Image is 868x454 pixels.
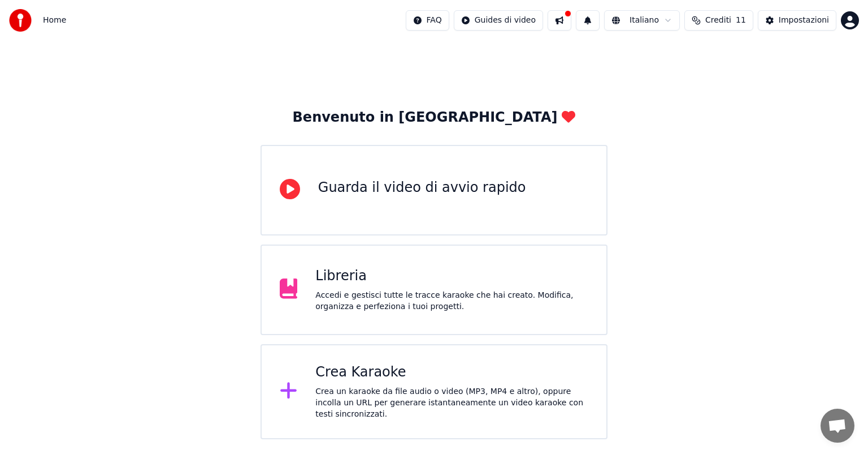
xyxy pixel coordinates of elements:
[705,15,731,26] span: Crediti
[684,10,753,31] button: Crediti11
[736,15,746,26] span: 11
[315,386,588,420] div: Crea un karaoke da file audio o video (MP3, MP4 e altro), oppure incolla un URL per generare ista...
[406,10,449,31] button: FAQ
[315,290,588,312] div: Accedi e gestisci tutte le tracce karaoke che hai creato. Modifica, organizza e perfeziona i tuoi...
[315,363,588,382] div: Crea Karaoke
[454,10,543,31] button: Guides di video
[9,9,32,32] img: youka
[315,267,588,285] div: Libreria
[318,179,526,197] div: Guarda il video di avvio rapido
[293,109,576,127] div: Benvenuto in [GEOGRAPHIC_DATA]
[43,15,66,26] span: Home
[758,10,836,31] button: Impostazioni
[43,15,66,26] nav: breadcrumb
[779,15,829,26] div: Impostazioni
[821,409,854,443] div: Aprire la chat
